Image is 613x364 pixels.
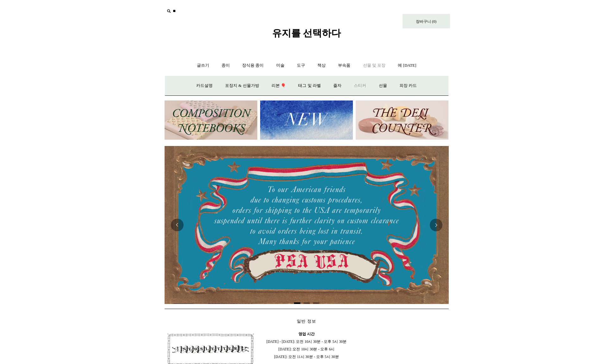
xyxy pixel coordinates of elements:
[274,355,339,359] font: [DATE]: 오전 11시 30분 - 오후 5시 30분
[354,83,366,88] font: 스티커
[298,83,321,88] font: 태그 및 라벨
[278,347,335,351] font: [DATE]: 오전 10시 30분 - 오후 6시
[303,302,310,304] button: 2페이지
[266,77,291,94] a: 리본 🎈
[242,63,264,68] font: 장식용 종이
[197,63,209,68] font: 글쓰기
[191,57,215,74] a: 글쓰기
[398,63,416,68] font: 에 [DATE]
[191,77,218,94] a: 카드설명
[356,100,448,140] img: 델리 카운터
[291,57,311,74] a: 도구
[416,19,436,24] font: 장바구니 (0)
[260,100,353,140] img: New.jpg__PID:f73bdf93-380a-4a35-bcfe-7823039498e1
[317,63,326,68] font: 책상
[399,83,417,88] font: 외장 카드
[294,302,300,304] button: 1페이지
[379,83,387,88] font: 선물
[363,63,386,68] font: 선물 및 포장
[373,77,393,94] a: 선물
[313,302,319,304] button: 3페이지
[332,57,356,74] a: 부속품
[276,63,285,68] font: 미술
[392,57,422,74] a: 에 [DATE]
[171,219,184,231] button: 이전의
[272,33,341,37] a: 유지를 선택하다
[219,77,265,94] a: 포장지 & 선물가방
[222,63,230,68] font: 종이
[292,77,327,94] a: 태그 및 라벨
[272,28,341,38] font: 유지를 선택하다
[225,83,259,88] font: 포장지 & 선물가방
[298,332,315,336] font: 영업 시간
[394,77,422,94] a: 외장 카드
[272,83,286,88] font: 리본 🎈
[216,57,235,74] a: 종이
[266,339,347,344] font: [DATE] - [DATE]: 오전 10시 30분 - 오후 5시 30분
[328,77,347,94] a: 줄자
[236,57,269,74] a: 장식용 종이
[430,219,442,231] button: 다음
[297,63,305,68] font: 도구
[196,83,213,88] font: 카드설명
[297,319,316,324] font: 일반 정보
[338,63,350,68] font: 부속품
[165,100,257,140] img: 202302 구성원장.jpg__PID:69722ee6-fa44-49dd-a067-31375e5d54ec
[357,57,391,74] a: 선물 및 포장
[271,57,290,74] a: 미술
[333,83,341,88] font: 줄자
[165,146,449,304] img: 미국 PSA .jpg__PID:33428022-6587-48b7-8b57-d7eefc91f15a
[403,14,450,28] a: 장바구니 (0)
[312,57,331,74] a: 책상
[348,77,372,94] a: 스티커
